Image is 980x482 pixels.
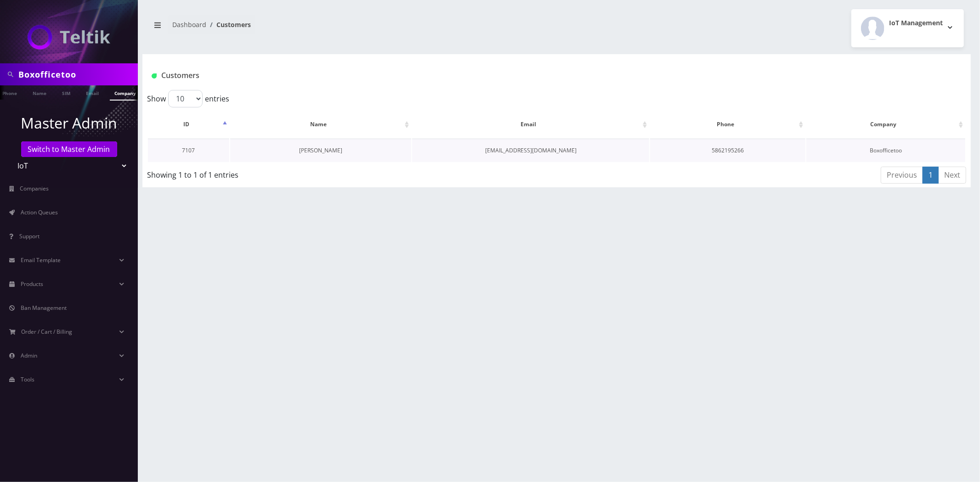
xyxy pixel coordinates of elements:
span: Order / Cart / Billing [22,328,73,336]
span: Products [21,280,43,288]
span: Companies [20,185,49,192]
td: 5862195266 [650,139,805,162]
a: Email [81,85,103,100]
th: Email: activate to sort column ascending [412,111,649,138]
span: Action Queues [21,208,58,216]
a: Name [28,85,51,100]
td: Boxofficetoo [806,139,965,162]
label: Show entries [147,90,229,107]
h2: IoT Management [889,19,943,27]
h1: Customers [152,71,824,80]
a: Company [110,85,141,101]
th: ID: activate to sort column descending [148,111,229,138]
select: Showentries [168,90,203,107]
nav: breadcrumb [149,15,550,41]
td: [EMAIL_ADDRESS][DOMAIN_NAME] [412,139,649,162]
a: Switch to Master Admin [21,141,117,157]
td: 7107 [148,139,229,162]
span: Admin [21,352,37,359]
a: SIM [57,85,75,100]
span: Tools [21,376,34,383]
a: [PERSON_NAME] [299,146,342,154]
a: 1 [923,167,939,184]
span: Ban Management [21,304,67,312]
th: Phone: activate to sort column ascending [650,111,805,138]
li: Customers [206,20,251,29]
div: Showing 1 to 1 of 1 entries [147,166,482,180]
button: IoT Management [851,9,964,47]
span: Support [19,232,40,240]
th: Company: activate to sort column ascending [806,111,965,138]
a: Next [938,167,966,184]
a: Previous [881,167,923,184]
img: IoT [28,25,110,50]
span: Email Template [21,256,61,264]
th: Name: activate to sort column ascending [230,111,411,138]
a: Dashboard [172,20,206,29]
input: Search in Company [18,66,136,83]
